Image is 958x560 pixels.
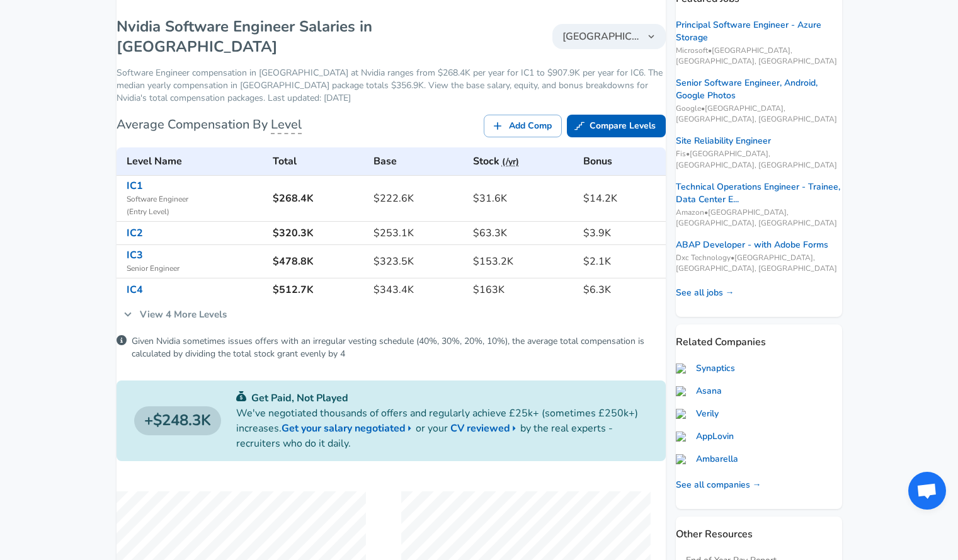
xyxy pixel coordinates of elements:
[117,67,666,105] p: Software Engineer compensation in [GEOGRAPHIC_DATA] at Nvidia ranges from $268.4K per year for IC...
[127,248,143,262] a: IC3
[271,116,302,134] span: Level
[273,152,363,170] h6: Total
[676,454,691,464] img: ambarella.com
[908,472,946,510] div: Open chat
[117,115,302,135] h6: Average Compensation By
[374,253,463,270] h6: $323.5K
[583,190,660,207] h6: $14.2K
[676,103,842,125] span: Google • [GEOGRAPHIC_DATA], [GEOGRAPHIC_DATA], [GEOGRAPHIC_DATA]
[473,190,574,207] h6: $31.6K
[273,281,363,299] h6: $512.7K
[583,152,660,170] h6: Bonus
[676,409,691,419] img: verily.com
[236,406,648,451] p: We've negotiated thousands of offers and regularly achieve £25k+ (sometimes £250k+) increases. or...
[450,421,520,436] a: CV reviewed
[473,281,574,299] h6: $163K
[374,281,463,299] h6: $343.4K
[127,152,263,170] h6: Level Name
[132,335,666,360] p: Given Nvidia sometimes issues offers with an irregular vesting schedule (40%, 30%, 20%, 10%), the...
[676,207,842,229] span: Amazon • [GEOGRAPHIC_DATA], [GEOGRAPHIC_DATA], [GEOGRAPHIC_DATA]
[676,362,735,375] a: Synaptics
[134,406,221,435] a: $248.3K
[676,287,734,299] a: See all jobs →
[127,193,263,206] span: Software Engineer
[676,149,842,170] span: Fis • [GEOGRAPHIC_DATA], [GEOGRAPHIC_DATA], [GEOGRAPHIC_DATA]
[117,301,234,328] a: View 4 More Levels
[484,115,562,138] a: Add Comp
[676,517,842,542] p: Other Resources
[273,190,363,207] h6: $268.4K
[583,224,660,242] h6: $3.9K
[127,263,263,275] span: Senior Engineer
[127,226,143,240] a: IC2
[374,190,463,207] h6: $222.6K
[473,253,574,270] h6: $153.2K
[676,386,691,396] img: asana.com
[567,115,666,138] a: Compare Levels
[676,19,842,44] a: Principal Software Engineer - Azure Storage
[676,239,828,251] a: ABAP Developer - with Adobe Forms
[676,363,691,374] img: synaptics.com
[676,431,691,442] img: applovin.com
[374,224,463,242] h6: $253.1K
[473,152,574,170] h6: Stock
[676,408,719,420] a: Verily
[374,152,463,170] h6: Base
[236,391,246,401] img: svg+xml;base64,PHN2ZyB4bWxucz0iaHR0cDovL3d3dy53My5vcmcvMjAwMC9zdmciIGZpbGw9IiMwYzU0NjAiIHZpZXdCb3...
[552,24,666,49] button: [GEOGRAPHIC_DATA]
[676,324,842,350] p: Related Companies
[676,430,734,443] a: AppLovin
[502,154,519,170] button: (/yr)
[127,283,143,297] a: IC4
[236,391,648,406] p: Get Paid, Not Played
[117,147,666,301] table: Nvidia's Software Engineer levels
[676,479,761,491] a: See all companies →
[676,135,771,147] a: Site Reliability Engineer
[282,421,416,436] a: Get your salary negotiated
[127,206,263,219] span: ( Entry Level )
[273,224,363,242] h6: $320.3K
[676,253,842,274] span: Dxc Technology • [GEOGRAPHIC_DATA], [GEOGRAPHIC_DATA], [GEOGRAPHIC_DATA]
[562,29,641,44] span: [GEOGRAPHIC_DATA]
[273,253,363,270] h6: $478.8K
[676,181,842,206] a: Technical Operations Engineer - Trainee, Data Center E...
[676,453,738,466] a: Ambarella
[583,253,660,270] h6: $2.1K
[676,45,842,67] span: Microsoft • [GEOGRAPHIC_DATA], [GEOGRAPHIC_DATA], [GEOGRAPHIC_DATA]
[473,224,574,242] h6: $63.3K
[117,16,494,57] h1: Nvidia Software Engineer Salaries in [GEOGRAPHIC_DATA]
[583,281,660,299] h6: $6.3K
[676,385,722,397] a: Asana
[127,179,143,193] a: IC1
[676,77,842,102] a: Senior Software Engineer, Android, Google Photos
